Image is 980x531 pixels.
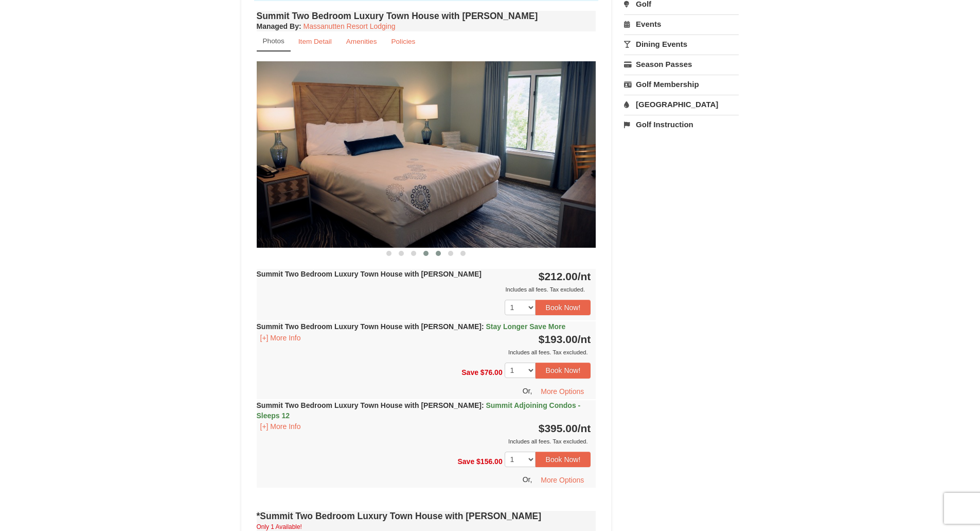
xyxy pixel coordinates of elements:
[536,452,591,467] button: Book Now!
[476,457,503,465] span: $156.00
[340,31,384,52] a: Amenities
[482,401,484,409] span: :
[257,284,591,295] div: Includes all fees. Tax excluded.
[257,401,581,420] strong: Summit Two Bedroom Luxury Town House with [PERSON_NAME]
[536,300,591,315] button: Book Now!
[263,37,284,45] small: Photos
[523,475,532,484] span: Or,
[257,332,305,344] button: [+] More Info
[457,457,474,465] span: Save
[257,511,596,521] h4: *Summit Two Bedroom Luxury Town House with [PERSON_NAME]
[384,31,422,52] a: Policies
[578,422,591,434] span: /nt
[257,31,291,52] a: Photos
[482,322,484,331] span: :
[536,363,591,378] button: Book Now!
[257,347,591,357] div: Includes all fees. Tax excluded.
[257,22,299,30] span: Managed By
[461,368,478,376] span: Save
[534,384,591,399] button: More Options
[480,368,503,376] span: $76.00
[539,422,578,434] span: $395.00
[304,22,396,30] a: Massanutten Resort Lodging
[257,401,581,420] span: Summit Adjoining Condos - Sleeps 12
[539,333,578,345] span: $193.00
[257,61,596,247] img: 18876286-205-de95851f.png
[624,14,739,33] a: Events
[624,55,739,74] a: Season Passes
[624,75,739,94] a: Golf Membership
[257,11,596,21] h4: Summit Two Bedroom Luxury Town House with [PERSON_NAME]
[257,322,566,331] strong: Summit Two Bedroom Luxury Town House with [PERSON_NAME]
[346,38,377,45] small: Amenities
[257,421,305,432] button: [+] More Info
[486,322,565,331] span: Stay Longer Save More
[523,386,532,395] span: Or,
[624,35,739,54] a: Dining Events
[391,38,415,45] small: Policies
[624,95,739,114] a: [GEOGRAPHIC_DATA]
[578,270,591,282] span: /nt
[578,333,591,345] span: /nt
[257,270,482,278] strong: Summit Two Bedroom Luxury Town House with [PERSON_NAME]
[539,270,591,282] strong: $212.00
[257,523,302,530] small: Only 1 Available!
[298,38,332,45] small: Item Detail
[534,472,591,488] button: More Options
[257,436,591,447] div: Includes all fees. Tax excluded.
[257,22,301,30] strong: :
[624,115,739,134] a: Golf Instruction
[292,31,338,52] a: Item Detail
